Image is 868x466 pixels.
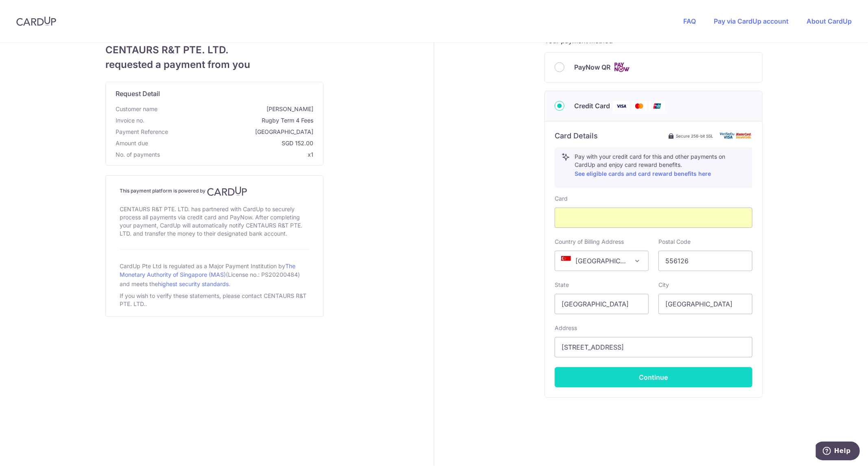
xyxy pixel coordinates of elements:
[574,101,610,111] span: Credit Card
[816,442,860,462] iframe: Opens a widget where you can find more information
[714,17,789,25] a: Pay via CardUp account
[555,101,752,111] div: Credit Card Visa Mastercard Union Pay
[105,57,324,72] span: requested a payment from you
[720,132,752,139] img: card secure
[207,186,247,196] img: CardUp
[116,90,160,98] span: translation missing: en.request_detail
[116,151,160,159] span: No. of payments
[308,151,313,158] span: x1
[555,251,649,271] span: Singapore
[555,324,577,332] label: Address
[807,17,852,25] a: About CardUp
[151,139,313,147] span: SGD 152.00
[158,280,229,287] a: highest security standards
[116,105,157,113] span: Customer name
[555,195,568,203] label: Card
[555,367,752,387] button: Continue
[555,131,598,141] h6: Card Details
[16,16,56,26] img: CardUp
[575,170,711,177] a: See eligible cards and card reward benefits here
[649,101,665,111] img: Union Pay
[683,17,696,25] a: FAQ
[105,43,324,57] span: CENTAURS R&T PTE. LTD.
[18,6,35,13] span: Help
[161,105,313,113] span: [PERSON_NAME]
[574,62,610,72] span: PayNow QR
[676,133,713,139] span: Secure 256-bit SSL
[555,62,752,72] div: PayNow QR Cards logo
[562,213,746,223] iframe: Secure card payment input frame
[555,238,624,246] label: Country of Billing Address
[613,101,630,111] img: Visa
[658,281,669,289] label: City
[555,281,569,289] label: State
[116,128,168,135] span: translation missing: en.payment_reference
[120,186,309,196] h4: This payment platform is powered by
[148,116,313,125] span: Rugby Term 4 Fees
[631,101,647,111] img: Mastercard
[116,139,148,147] span: Amount due
[575,153,746,179] p: Pay with your credit card for this and other payments on CardUp and enjoy card reward benefits.
[658,238,691,246] label: Postal Code
[120,259,309,290] div: CardUp Pte Ltd is regulated as a Major Payment Institution by (License no.: PS20200484) and meets...
[171,128,313,136] span: [GEOGRAPHIC_DATA]
[614,62,630,72] img: Cards logo
[120,203,309,239] div: CENTAURS R&T PTE. LTD. has partnered with CardUp to securely process all payments via credit card...
[555,251,648,271] span: Singapore
[120,290,309,310] div: If you wish to verify these statements, please contact CENTAURS R&T PTE. LTD..
[658,251,752,271] input: Example 123456
[116,116,144,125] span: Invoice no.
